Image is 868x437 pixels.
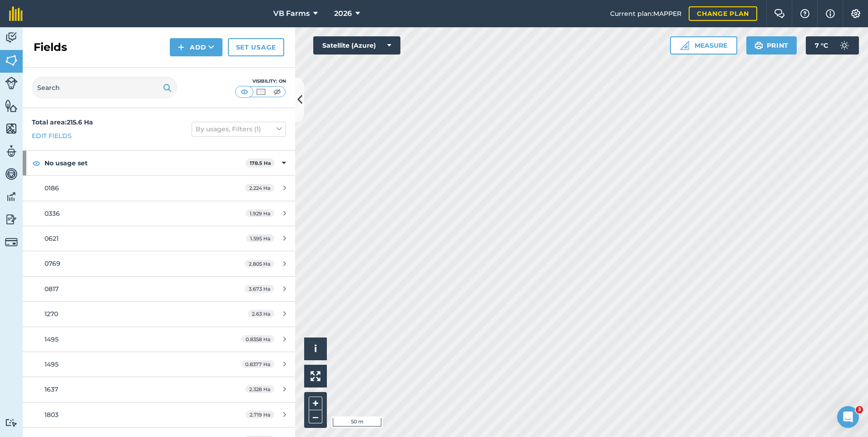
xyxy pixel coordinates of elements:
[5,144,18,158] img: svg+xml;base64,PD94bWwgdmVyc2lvbj0iMS4wIiBlbmNvZGluZz0idXRmLTgiPz4KPCEtLSBHZW5lcmF0b3I6IEFkb2JlIE...
[806,36,859,55] button: 7 °C
[44,151,246,175] strong: No usage set
[746,36,797,55] button: Print
[246,234,274,242] span: 1.595 Ha
[44,310,58,318] span: 1270
[241,360,274,368] span: 0.8377 Ha
[311,371,321,381] img: Four arrows, one pointing top left, one top right, one bottom right and the last bottom left
[23,201,295,226] a: 03361.929 Ha
[44,259,60,268] span: 0769
[34,40,67,55] h2: Fields
[23,226,295,251] a: 06211.595 Ha
[835,36,853,55] img: svg+xml;base64,PD94bWwgdmVyc2lvbj0iMS4wIiBlbmNvZGluZz0idXRmLTgiPz4KPCEtLSBHZW5lcmF0b3I6IEFkb2JlIE...
[23,377,295,402] a: 16372.328 Ha
[245,260,274,268] span: 2.805 Ha
[235,78,286,85] div: Visibility: On
[309,397,322,410] button: +
[255,87,266,96] img: svg+xml;base64,PHN2ZyB4bWxucz0iaHR0cDovL3d3dy53My5vcmcvMjAwMC9zdmciIHdpZHRoPSI1MCIgaGVpZ2h0PSI0MC...
[856,406,863,413] span: 3
[334,8,352,19] span: 2026
[245,285,274,293] span: 3.673 Ha
[670,36,737,55] button: Measure
[826,8,835,19] img: svg+xml;base64,PHN2ZyB4bWxucz0iaHR0cDovL3d3dy53My5vcmcvMjAwMC9zdmciIHdpZHRoPSIxNyIgaGVpZ2h0PSIxNy...
[163,82,172,93] img: svg+xml;base64,PHN2ZyB4bWxucz0iaHR0cDovL3d3dy53My5vcmcvMjAwMC9zdmciIHdpZHRoPSIxOSIgaGVpZ2h0PSIyNC...
[5,167,18,181] img: svg+xml;base64,PD94bWwgdmVyc2lvbj0iMS4wIiBlbmNvZGluZz0idXRmLTgiPz4KPCEtLSBHZW5lcmF0b3I6IEFkb2JlIE...
[32,158,40,169] img: svg+xml;base64,PHN2ZyB4bWxucz0iaHR0cDovL3d3dy53My5vcmcvMjAwMC9zdmciIHdpZHRoPSIxOCIgaGVpZ2h0PSIyNC...
[5,236,18,248] img: svg+xml;base64,PD94bWwgdmVyc2lvbj0iMS4wIiBlbmNvZGluZz0idXRmLTgiPz4KPCEtLSBHZW5lcmF0b3I6IEFkb2JlIE...
[245,184,274,192] span: 2.224 Ha
[837,406,859,428] iframe: Intercom live chat
[239,87,250,96] img: svg+xml;base64,PHN2ZyB4bWxucz0iaHR0cDovL3d3dy53My5vcmcvMjAwMC9zdmciIHdpZHRoPSI1MCIgaGVpZ2h0PSI0MC...
[44,335,59,343] span: 1495
[23,302,295,326] a: 12702.63 Ha
[314,343,317,354] span: i
[680,41,689,50] img: Ruler icon
[313,36,400,55] button: Satellite (Azure)
[178,42,184,53] img: svg+xml;base64,PHN2ZyB4bWxucz0iaHR0cDovL3d3dy53My5vcmcvMjAwMC9zdmciIHdpZHRoPSIxNCIgaGVpZ2h0PSIyNC...
[5,54,18,67] img: svg+xml;base64,PHN2ZyB4bWxucz0iaHR0cDovL3d3dy53My5vcmcvMjAwMC9zdmciIHdpZHRoPSI1NiIgaGVpZ2h0PSI2MC...
[170,38,222,56] button: Add
[246,411,274,418] span: 2.719 Ha
[248,310,274,318] span: 2.63 Ha
[23,176,295,200] a: 01862.224 Ha
[850,9,861,18] img: A cog icon
[23,277,295,301] a: 08173.673 Ha
[5,213,18,226] img: svg+xml;base64,PD94bWwgdmVyc2lvbj0iMS4wIiBlbmNvZGluZz0idXRmLTgiPz4KPCEtLSBHZW5lcmF0b3I6IEFkb2JlIE...
[242,335,274,343] span: 0.8358 Ha
[44,209,60,218] span: 0336
[815,36,828,55] span: 7 ° C
[799,9,810,18] img: A question mark icon
[44,234,59,243] span: 0621
[9,6,23,21] img: fieldmargin Logo
[5,31,18,45] img: svg+xml;base64,PD94bWwgdmVyc2lvbj0iMS4wIiBlbmNvZGluZz0idXRmLTgiPz4KPCEtLSBHZW5lcmF0b3I6IEFkb2JlIE...
[23,352,295,377] a: 14950.8377 Ha
[5,99,18,113] img: svg+xml;base64,PHN2ZyB4bWxucz0iaHR0cDovL3d3dy53My5vcmcvMjAwMC9zdmciIHdpZHRoPSI1NiIgaGVpZ2h0PSI2MC...
[44,360,59,368] span: 1495
[304,338,327,360] button: i
[5,190,18,204] img: svg+xml;base64,PD94bWwgdmVyc2lvbj0iMS4wIiBlbmNvZGluZz0idXRmLTgiPz4KPCEtLSBHZW5lcmF0b3I6IEFkb2JlIE...
[44,385,58,393] span: 1637
[5,77,18,89] img: svg+xml;base64,PD94bWwgdmVyc2lvbj0iMS4wIiBlbmNvZGluZz0idXRmLTgiPz4KPCEtLSBHZW5lcmF0b3I6IEFkb2JlIE...
[246,209,274,217] span: 1.929 Ha
[44,411,59,419] span: 1803
[44,184,59,192] span: 0186
[689,6,757,21] a: Change plan
[32,131,72,141] a: Edit fields
[610,9,681,19] span: Current plan : MAPPER
[250,160,271,166] strong: 178.5 Ha
[273,8,310,19] span: VB Farms
[245,385,274,393] span: 2.328 Ha
[23,151,295,175] div: No usage set178.5 Ha
[23,327,295,352] a: 14950.8358 Ha
[44,285,59,293] span: 0817
[23,402,295,427] a: 18032.719 Ha
[192,122,286,136] button: By usages, Filters (1)
[309,410,322,423] button: –
[32,77,177,99] input: Search
[5,122,18,135] img: svg+xml;base64,PHN2ZyB4bWxucz0iaHR0cDovL3d3dy53My5vcmcvMjAwMC9zdmciIHdpZHRoPSI1NiIgaGVpZ2h0PSI2MC...
[271,87,283,96] img: svg+xml;base64,PHN2ZyB4bWxucz0iaHR0cDovL3d3dy53My5vcmcvMjAwMC9zdmciIHdpZHRoPSI1MCIgaGVpZ2h0PSI0MC...
[23,251,295,276] a: 07692.805 Ha
[755,40,763,51] img: svg+xml;base64,PHN2ZyB4bWxucz0iaHR0cDovL3d3dy53My5vcmcvMjAwMC9zdmciIHdpZHRoPSIxOSIgaGVpZ2h0PSIyNC...
[774,9,785,18] img: Two speech bubbles overlapping with the left bubble in the forefront
[228,38,284,56] a: Set usage
[32,118,93,126] strong: Total area : 215.6 Ha
[5,418,18,427] img: svg+xml;base64,PD94bWwgdmVyc2lvbj0iMS4wIiBlbmNvZGluZz0idXRmLTgiPz4KPCEtLSBHZW5lcmF0b3I6IEFkb2JlIE...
